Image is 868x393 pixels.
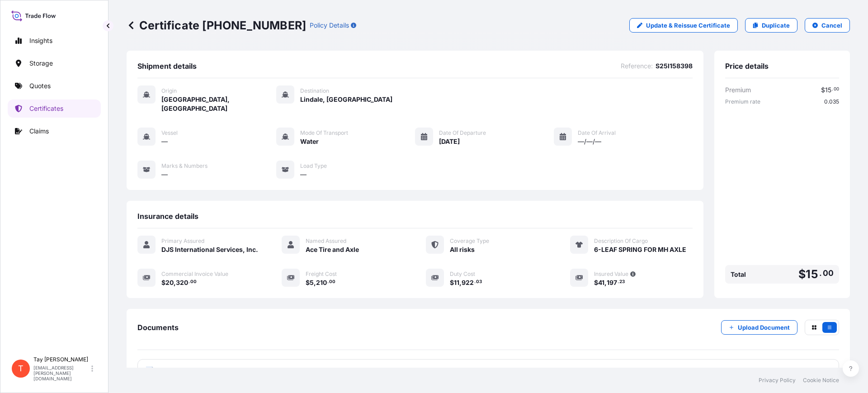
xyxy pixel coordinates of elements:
span: . [327,280,329,284]
span: Date of Departure [439,129,486,137]
a: Quotes [8,77,101,95]
span: — [161,170,168,179]
a: Update & Reissue Certificate [629,18,738,33]
span: , [174,279,176,286]
span: [GEOGRAPHIC_DATA], [GEOGRAPHIC_DATA] [161,95,276,113]
span: Documents [137,323,179,332]
span: 00 [190,280,197,284]
span: Premium [725,85,751,95]
p: Update & Reissue Certificate [646,21,730,30]
span: . [474,280,476,284]
span: Coverage Type [450,237,489,245]
span: 41 [598,279,604,286]
p: Policy Details [310,21,349,30]
a: Duplicate [745,18,797,33]
span: 197 [607,279,617,286]
a: Insights [8,32,101,50]
span: Vessel [161,129,178,137]
a: Claims [8,122,101,140]
span: . [819,270,822,276]
span: 00 [834,88,839,91]
button: Cancel [805,18,850,33]
span: [DATE] [439,137,460,146]
span: 15 [825,87,831,93]
p: Cancel [821,21,842,30]
span: Ace Tire and Axle [306,245,359,254]
p: Tay [PERSON_NAME] [33,356,90,363]
span: Total [731,270,746,279]
p: Quotes [29,81,51,90]
p: Duplicate [762,21,790,30]
span: Duty Cost [450,270,475,278]
p: Certificates [29,104,63,113]
span: . [618,280,619,284]
span: Primary Assured [161,237,204,245]
p: Storage [29,59,53,68]
span: Mode of Transport [300,129,348,137]
span: 922 [462,279,474,286]
span: $ [306,279,310,286]
span: Shipment details [137,62,197,71]
span: Insurance details [137,212,198,221]
p: Certificate [PHONE_NUMBER] [127,18,306,33]
span: Load Type [300,162,327,170]
span: 0.035 [824,98,839,105]
a: Privacy Policy [759,377,796,384]
span: Premium rate [725,98,760,105]
span: 23 [619,280,625,284]
span: Named Assured [306,237,346,245]
span: Water [300,137,319,146]
span: Date of Arrival [578,129,616,137]
span: 210 [316,279,327,286]
span: , [459,279,462,286]
span: Commercial Invoice Value [161,270,228,278]
span: Marks & Numbers [161,162,208,170]
span: — [161,137,168,146]
span: $ [594,279,598,286]
button: Upload Document [721,320,797,335]
span: . [189,280,190,284]
span: 03 [476,280,482,284]
a: Cookie Notice [803,377,839,384]
span: Description Of Cargo [594,237,648,245]
span: —/—/— [578,137,601,146]
span: Lindale, [GEOGRAPHIC_DATA] [300,95,392,104]
span: T [18,364,24,373]
span: 11 [454,279,459,286]
span: Origin [161,87,177,95]
span: 6-LEAF SPRING FOR MH AXLE [594,245,686,254]
span: $ [821,87,825,93]
p: [EMAIL_ADDRESS][PERSON_NAME][DOMAIN_NAME] [33,365,90,381]
p: Upload Document [738,323,790,332]
span: . [832,88,833,91]
span: Insured Value [594,270,628,278]
p: Insights [29,36,52,45]
span: Destination [300,87,329,95]
span: $ [161,279,165,286]
span: Freight Cost [306,270,337,278]
span: — [300,170,307,179]
span: All risks [450,245,475,254]
span: 320 [176,279,188,286]
span: 5 [310,279,314,286]
a: Certificates [8,99,101,118]
p: Claims [29,127,49,136]
span: $ [798,269,806,280]
span: 00 [823,270,834,276]
span: 20 [165,279,174,286]
span: $ [450,279,454,286]
span: 15 [806,269,818,280]
span: S25I158398 [656,62,693,71]
a: Storage [8,54,101,72]
span: Price details [725,62,769,71]
span: , [314,279,316,286]
span: DJS International Services, Inc. [161,245,258,254]
span: Reference : [621,62,653,71]
span: Certificate [161,366,194,375]
span: , [604,279,607,286]
span: 00 [329,280,335,284]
